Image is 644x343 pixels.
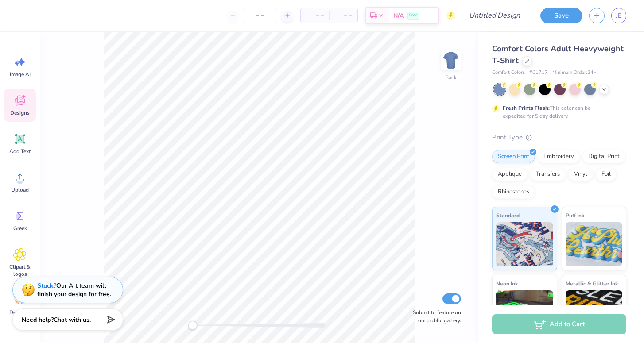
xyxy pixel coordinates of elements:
[496,222,553,266] img: Standard
[10,109,30,116] span: Designs
[529,69,548,77] span: # C1717
[496,290,553,335] img: Neon Ink
[496,211,520,220] span: Standard
[503,104,612,120] div: This color can be expedited for 5 day delivery.
[334,11,352,20] span: – –
[496,279,518,288] span: Neon Ink
[10,71,31,78] span: Image AI
[492,150,535,163] div: Screen Print
[9,309,31,316] span: Decorate
[540,8,582,23] button: Save
[492,132,626,143] div: Print Type
[13,225,27,232] span: Greek
[566,222,623,266] img: Puff Ink
[22,316,54,324] strong: Need help?
[37,281,56,290] strong: Stuck?
[409,12,418,19] span: Free
[611,8,626,23] a: JE
[566,279,618,288] span: Metallic & Glitter Ink
[530,168,566,181] div: Transfers
[54,316,91,324] span: Chat with us.
[9,148,31,155] span: Add Text
[492,185,535,199] div: Rhinestones
[492,43,624,66] span: Comfort Colors Adult Heavyweight T-Shirt
[243,8,277,23] input: – –
[492,69,525,77] span: Comfort Colors
[582,150,625,163] div: Digital Print
[442,51,460,69] img: Back
[596,168,617,181] div: Foil
[37,281,111,298] div: Our Art team will finish your design for free.
[393,11,404,20] span: N/A
[566,211,584,220] span: Puff Ink
[538,150,580,163] div: Embroidery
[503,104,550,112] strong: Fresh Prints Flash:
[568,168,593,181] div: Vinyl
[188,321,197,330] div: Accessibility label
[445,73,457,81] div: Back
[11,186,29,193] span: Upload
[616,11,622,21] span: JE
[566,290,623,335] img: Metallic & Glitter Ink
[492,168,528,181] div: Applique
[408,308,461,324] label: Submit to feature on our public gallery.
[552,69,597,77] span: Minimum Order: 24 +
[306,11,324,20] span: – –
[5,263,35,277] span: Clipart & logos
[462,7,527,24] input: Untitled Design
